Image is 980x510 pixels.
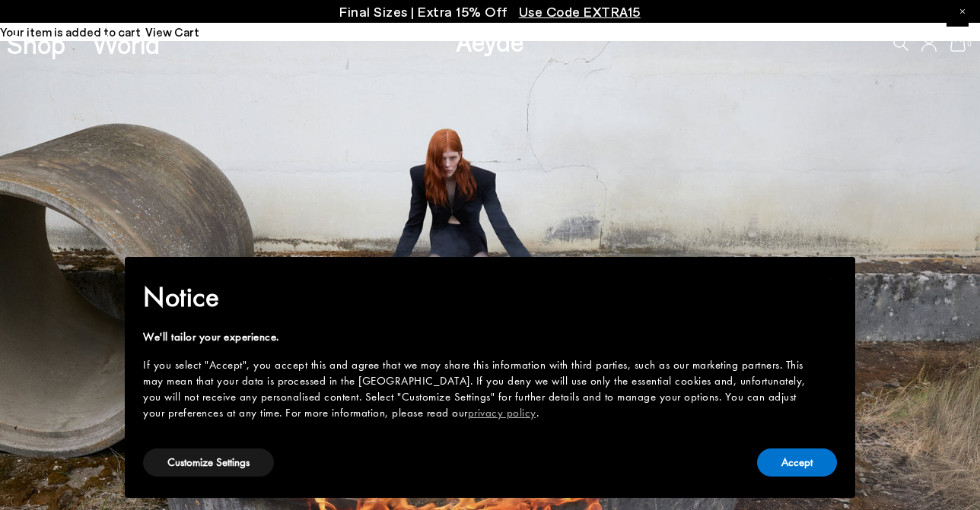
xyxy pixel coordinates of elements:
[339,2,641,21] p: Final Sizes | Extra 15% Off
[757,448,837,477] button: Accept
[143,277,813,317] h2: Notice
[143,329,813,345] div: We'll tailor your experience.
[966,40,973,48] span: 0
[813,261,849,298] button: Close this notice
[143,357,813,421] div: If you select "Accept", you accept this and agree that we may share this information with third p...
[92,30,160,57] a: World
[468,405,536,420] a: privacy policy
[950,35,966,52] a: 0
[7,30,65,57] a: Shop
[143,448,274,477] button: Customize Settings
[456,25,524,57] a: Aeyde
[826,268,836,291] span: ×
[519,3,641,20] span: Navigate to /collections/ss25-final-sizes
